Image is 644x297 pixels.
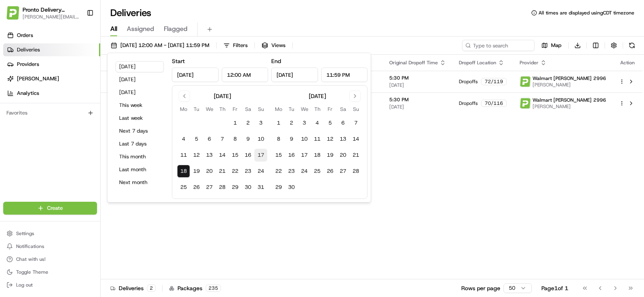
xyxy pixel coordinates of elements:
button: This month [116,151,164,162]
th: Monday [177,105,190,113]
th: Saturday [336,105,349,113]
button: 20 [203,165,216,178]
button: 27 [203,181,216,194]
div: 235 [206,285,221,292]
span: Toggle Theme [16,269,48,275]
button: 16 [285,149,298,162]
span: Settings [16,230,34,237]
a: 📗Knowledge Base [5,113,65,128]
div: [DATE] [214,92,231,100]
button: Pronto Delivery ServicePronto Delivery Service[PERSON_NAME][EMAIL_ADDRESS][DOMAIN_NAME] [3,3,83,23]
span: Filters [233,42,248,49]
span: Pronto Delivery Service [23,6,80,14]
span: Knowledge Base [16,117,62,125]
button: 15 [272,149,285,162]
button: Next month [116,177,164,188]
button: [PERSON_NAME][EMAIL_ADDRESS][DOMAIN_NAME] [23,14,80,20]
span: Orders [17,32,33,39]
button: 2 [242,117,254,129]
button: 4 [311,117,324,129]
button: 7 [216,133,229,145]
span: API Documentation [76,117,129,125]
button: 9 [242,133,254,145]
button: 17 [254,149,267,162]
span: Original Dropoff Time [389,59,438,66]
span: [PERSON_NAME] [533,103,606,110]
th: Sunday [254,105,267,113]
img: Pronto Delivery Service [6,6,19,19]
button: 20 [336,149,349,162]
span: Deliveries [17,46,40,53]
h1: Deliveries [110,6,151,19]
button: 22 [229,165,242,178]
button: Refresh [626,40,638,51]
button: 3 [254,117,267,129]
span: Map [551,42,561,49]
span: [DATE] [389,82,446,88]
button: [DATE] 12:00 AM - [DATE] 11:59 PM [107,40,213,51]
button: 6 [336,117,349,129]
button: 23 [285,165,298,178]
th: Monday [272,105,285,113]
button: 28 [216,181,229,194]
button: 11 [311,133,324,145]
button: 15 [229,149,242,162]
img: profile_internal_provider_pronto_delivery_service_internal.png [520,76,530,87]
button: This week [116,100,164,111]
button: Last month [116,164,164,175]
th: Thursday [311,105,324,113]
button: 24 [254,165,267,178]
input: Date [271,68,318,82]
button: 31 [254,181,267,194]
button: 12 [324,133,336,145]
span: Notifications [16,243,44,250]
button: [DATE] [116,61,164,72]
button: 24 [298,165,311,178]
button: 19 [190,165,203,178]
button: 25 [311,165,324,178]
button: 9 [285,133,298,145]
button: 29 [272,181,285,194]
a: Deliveries [3,43,100,56]
button: 22 [272,165,285,178]
th: Friday [324,105,336,113]
div: Action [619,59,636,66]
span: Dropoff Location [459,59,496,66]
th: Friday [229,105,242,113]
button: Log out [3,279,97,291]
input: Type to search [462,40,535,51]
div: [DATE] [309,92,326,100]
button: 26 [190,181,203,194]
button: Chat with us! [3,254,97,265]
span: Pylon [80,136,97,142]
th: Tuesday [190,105,203,113]
button: 28 [349,165,362,178]
img: 1736555255976-a54dd68f-1ca7-489b-9aae-adbdc363a1c4 [8,77,23,91]
button: 13 [203,149,216,162]
th: Wednesday [298,105,311,113]
input: Time [222,68,268,82]
button: Map [538,40,565,51]
button: 10 [254,133,267,145]
span: Assigned [127,24,154,34]
img: profile_internal_provider_pronto_delivery_service_internal.png [520,98,530,109]
a: 💻API Documentation [65,113,132,128]
button: 12 [190,149,203,162]
span: [DATE] [389,104,446,110]
button: 1 [229,117,242,129]
button: 8 [272,133,285,145]
span: 5:30 PM [389,75,446,81]
button: 19 [324,149,336,162]
span: Walmart [PERSON_NAME] 2996 [533,97,606,103]
button: 25 [177,181,190,194]
div: Start new chat [27,77,132,85]
button: 18 [177,165,190,178]
button: 16 [242,149,254,162]
button: 30 [242,181,254,194]
span: Flagged [164,24,188,34]
button: Views [258,40,289,51]
a: [PERSON_NAME] [3,72,100,85]
button: 3 [298,117,311,129]
button: Settings [3,228,97,239]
